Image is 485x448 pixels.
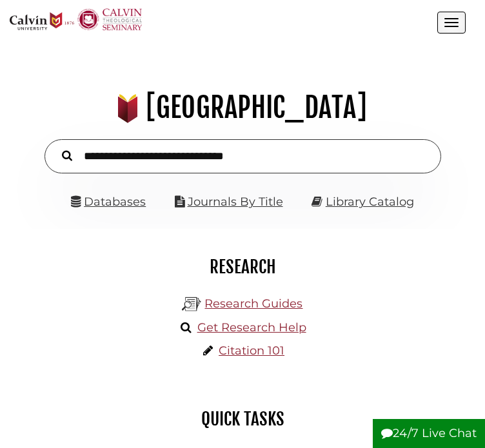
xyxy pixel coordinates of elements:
a: Research Guides [204,297,302,311]
img: Hekman Library Logo [182,295,201,314]
a: Get Research Help [197,320,306,335]
h2: Research [19,256,466,278]
button: Open the menu [437,12,466,34]
button: Search [55,147,79,163]
a: Library Catalog [326,195,414,209]
h2: Quick Tasks [19,408,466,430]
h1: [GEOGRAPHIC_DATA] [17,90,468,125]
i: Search [62,150,72,162]
a: Citation 101 [219,344,284,358]
img: Calvin Theological Seminary [77,8,142,30]
a: Journals By Title [188,195,283,209]
a: Databases [71,195,146,209]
